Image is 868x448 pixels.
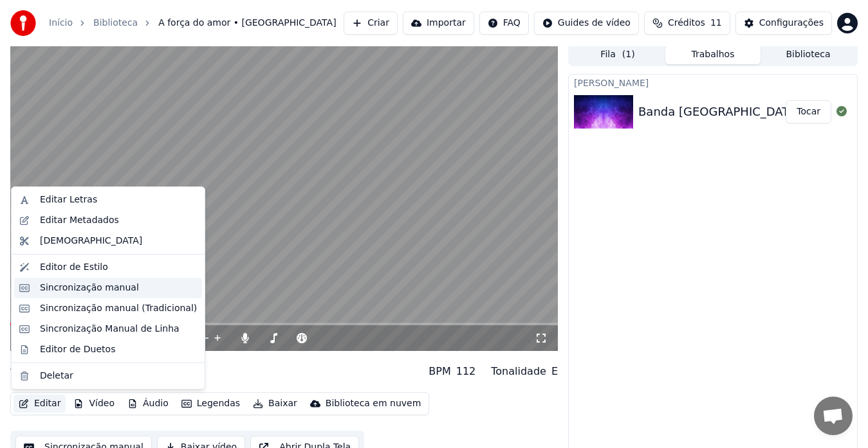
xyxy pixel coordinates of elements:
[429,364,450,379] div: BPM
[248,395,302,413] button: Baixar
[122,395,174,413] button: Áudio
[759,17,824,30] div: Configurações
[735,12,832,35] button: Configurações
[68,395,120,413] button: Vídeo
[814,397,853,435] div: Bate-papo aberto
[40,343,115,356] div: Editor de Duetos
[326,397,421,410] div: Biblioteca em nuvem
[49,17,337,30] nav: breadcrumb
[40,261,108,274] div: Editor de Estilo
[14,395,66,413] button: Editar
[158,17,336,30] span: A força do amor • [GEOGRAPHIC_DATA]
[10,356,136,374] div: A força do amor
[403,12,474,35] button: Importar
[40,370,73,382] div: Deletar
[668,17,705,30] span: Créditos
[622,48,635,61] span: ( 1 )
[569,75,857,90] div: [PERSON_NAME]
[710,17,722,30] span: 11
[40,282,139,294] div: Sincronização manual
[551,364,558,379] div: E
[491,364,546,379] div: Tonalidade
[534,12,639,35] button: Guides de vídeo
[665,46,761,64] button: Trabalhos
[761,46,856,64] button: Biblioteca
[570,46,665,64] button: Fila
[176,395,245,413] button: Legendas
[479,12,529,35] button: FAQ
[40,193,97,206] div: Editar Letras
[10,10,36,36] img: youka
[644,12,730,35] button: Créditos11
[786,100,831,123] button: Tocar
[49,17,73,30] a: Início
[456,364,476,379] div: 112
[10,374,136,387] div: Banda [GEOGRAPHIC_DATA]
[40,323,180,336] div: Sincronização Manual de Linha
[344,12,398,35] button: Criar
[40,214,119,227] div: Editar Metadados
[93,17,138,30] a: Biblioteca
[40,302,197,315] div: Sincronização manual (Tradicional)
[40,235,142,247] div: [DEMOGRAPHIC_DATA]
